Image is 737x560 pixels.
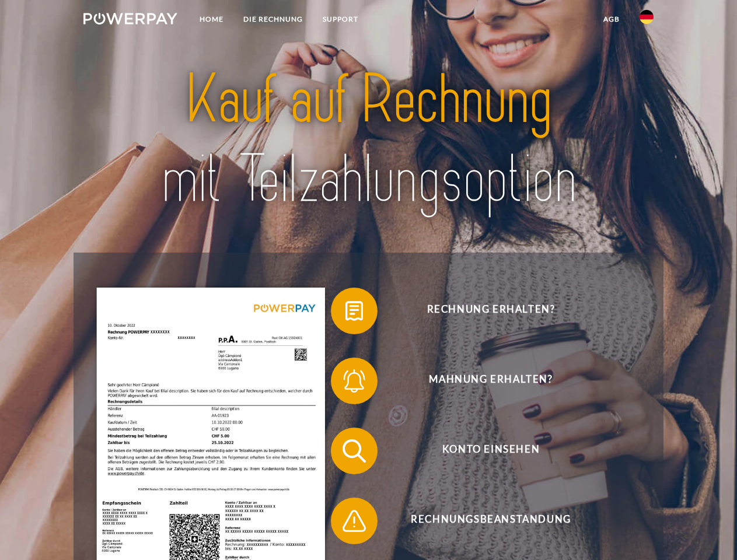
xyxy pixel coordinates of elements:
a: Home [190,9,233,30]
img: qb_warning.svg [340,506,369,535]
span: Rechnungsbeanstandung [348,498,634,544]
button: Mahnung erhalten? [331,358,634,404]
span: Mahnung erhalten? [348,358,634,404]
a: SUPPORT [313,9,368,30]
span: Konto einsehen [348,428,634,474]
span: Rechnung erhalten? [348,288,634,334]
img: logo-powerpay-white.svg [83,13,177,24]
button: Rechnungsbeanstandung [331,498,634,544]
img: qb_bill.svg [340,296,369,325]
img: title-powerpay_de.svg [111,56,626,223]
img: qb_bell.svg [340,366,369,395]
img: de [640,10,654,24]
button: Konto einsehen [331,428,634,474]
a: agb [593,9,630,30]
button: Rechnung erhalten? [331,288,634,334]
a: DIE RECHNUNG [233,9,313,30]
img: qb_search.svg [340,436,369,466]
